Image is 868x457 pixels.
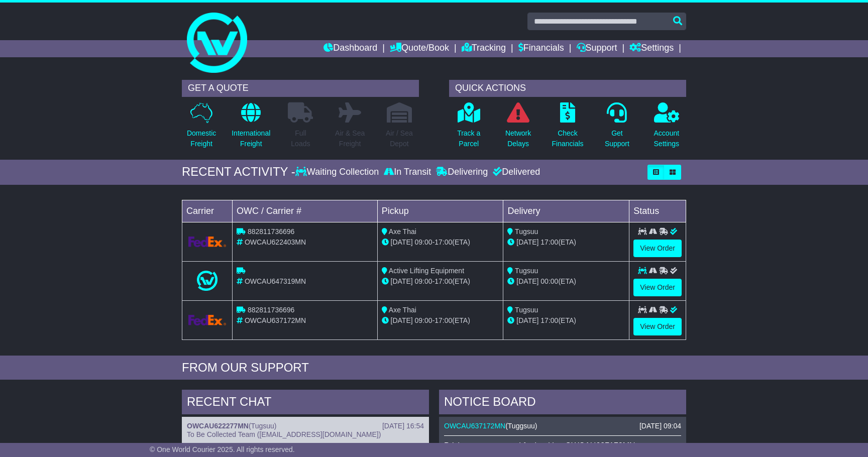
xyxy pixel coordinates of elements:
a: DomesticFreight [186,102,216,155]
p: International Freight [232,128,270,149]
a: View Order [633,318,682,335]
a: CheckFinancials [552,102,584,155]
span: 882811736696 [248,306,294,314]
a: Settings [629,40,674,57]
p: Domestic Freight [187,128,216,149]
div: Delivering [433,167,490,178]
p: Check Financials [552,128,584,149]
div: ( ) [444,422,681,430]
span: [DATE] [391,316,413,324]
span: 09:00 [415,277,432,285]
a: Track aParcel [457,102,481,155]
p: Account Settings [654,128,680,149]
p: Network Delays [505,128,531,149]
span: [DATE] [391,238,413,246]
div: RECENT CHAT [182,390,429,417]
p: Air / Sea Depot [386,128,413,149]
img: GetCarrierServiceLogo [188,315,226,325]
p: Get Support [605,128,629,149]
div: GET A QUOTE [182,80,419,97]
a: View Order [633,240,682,257]
div: QUICK ACTIONS [449,80,686,97]
span: Tugsuu [515,306,538,314]
td: OWC / Carrier # [233,200,378,222]
div: [DATE] 09:04 [639,422,681,430]
img: GetCarrierServiceLogo [188,237,226,247]
td: Carrier [182,200,233,222]
span: © One World Courier 2025. All rights reserved. [150,445,295,453]
td: Delivery [503,200,629,222]
div: (ETA) [507,276,625,287]
span: 09:00 [415,316,432,324]
div: Delivered [490,167,540,178]
div: - (ETA) [382,276,499,287]
div: (ETA) [507,237,625,248]
a: AccountSettings [654,102,680,155]
div: RECENT ACTIVITY - [182,165,295,179]
span: Tugsuu [515,227,538,236]
a: NetworkDelays [505,102,531,155]
span: 00:00 [540,277,558,285]
a: Quote/Book [390,40,449,57]
a: InternationalFreight [231,102,271,155]
a: Tracking [462,40,506,57]
a: OWCAU637172MN [444,422,505,430]
div: - (ETA) [382,315,499,326]
span: OWCAU647319MN [245,277,306,285]
span: [DATE] [516,238,538,246]
span: To Be Collected Team ([EMAIL_ADDRESS][DOMAIN_NAME]) [187,430,381,438]
p: Air & Sea Freight [335,128,365,149]
span: OWCAU637172MN [245,316,306,324]
span: [DATE] [516,316,538,324]
div: FROM OUR SUPPORT [182,361,686,375]
div: In Transit [381,167,433,178]
span: [DATE] [516,277,538,285]
td: Status [629,200,686,222]
a: OWCAU622277MN [187,422,249,430]
span: 882811736696 [248,227,294,236]
span: Axe Thai [389,306,416,314]
span: Tugsuu [515,267,538,275]
p: Track a Parcel [457,128,480,149]
span: 17:00 [435,277,452,285]
span: 17:00 [435,316,452,324]
span: 17:00 [540,238,558,246]
span: 09:00 [415,238,432,246]
p: Pricing was approved for booking OWCAU637172MN. [444,441,681,450]
a: Financials [518,40,564,57]
span: Axe Thai [389,227,416,236]
a: Dashboard [323,40,377,57]
a: Support [577,40,617,57]
div: [DATE] 16:54 [382,422,424,430]
span: [DATE] [391,277,413,285]
span: Tuggsuu [508,422,535,430]
img: One_World_Courier.png [197,271,217,291]
div: - (ETA) [382,237,499,248]
td: Pickup [377,200,503,222]
span: Tugsuu [251,422,274,430]
a: View Order [633,279,682,296]
span: Active Lifting Equipment [389,267,464,275]
span: 17:00 [540,316,558,324]
div: (ETA) [507,315,625,326]
div: NOTICE BOARD [439,390,686,417]
div: Waiting Collection [295,167,381,178]
p: Full Loads [288,128,313,149]
div: ( ) [187,422,424,430]
a: GetSupport [604,102,630,155]
span: 17:00 [435,238,452,246]
span: OWCAU622403MN [245,238,306,246]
